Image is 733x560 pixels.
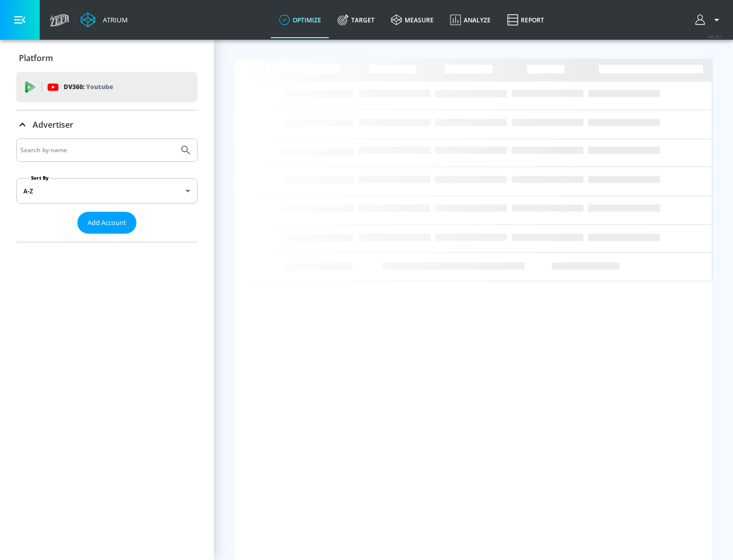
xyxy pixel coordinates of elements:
[16,72,198,102] div: DV360: Youtube
[329,2,383,38] a: Target
[383,2,442,38] a: measure
[499,2,552,38] a: Report
[64,81,113,93] p: DV360:
[16,44,198,72] div: Platform
[709,34,723,39] span: v 4.25.2
[86,81,113,92] p: Youtube
[19,52,53,64] p: Platform
[16,138,198,242] div: Advertiser
[33,119,73,130] p: Advertiser
[80,12,128,27] a: Atrium
[88,217,126,229] span: Add Account
[77,212,136,234] button: Add Account
[271,2,329,38] a: optimize
[442,2,499,38] a: Analyze
[99,15,128,24] div: Atrium
[29,175,51,181] label: Sort By
[16,110,198,139] div: Advertiser
[16,234,198,242] nav: list of Advertiser
[16,178,198,204] div: A-Z
[20,144,175,157] input: Search by name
